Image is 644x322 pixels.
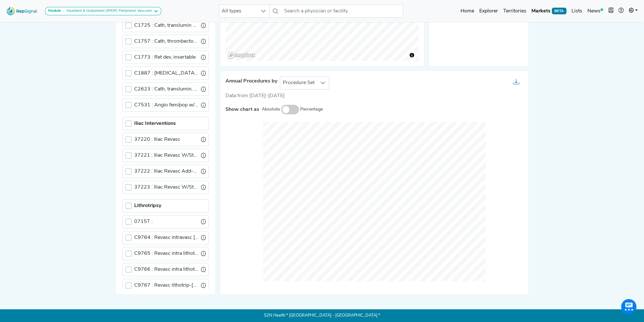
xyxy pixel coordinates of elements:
[458,5,477,18] a: Home
[134,168,198,175] label: Iliac Revasc Add-On
[569,5,585,18] a: Lists
[262,106,280,113] small: Absolute
[477,5,501,18] a: Explorer
[552,8,566,14] span: BETA
[134,202,161,210] label: Lithrotripsy
[227,52,255,59] a: Mapbox logo
[134,282,198,289] label: Revasc lithotrip-stent-ather
[225,92,523,100] div: Data from [DATE]-[DATE]
[134,136,180,143] label: Iliac Revasc
[116,309,528,322] p: S2N Health * [GEOGRAPHIC_DATA] - [GEOGRAPHIC_DATA] *
[606,5,616,18] button: Intel Book
[300,106,323,113] small: Percentage
[134,69,198,77] label: Catheter, guiding
[134,101,198,109] label: Angio fem/pop w/ us
[225,106,259,113] label: Show chart as
[134,54,196,61] label: Ret dev, insertable
[501,5,529,18] a: Territories
[134,234,198,241] label: Revasc intravasc lithotripsy
[134,120,176,127] label: Iliac Interventions
[134,22,198,29] label: Cath, translumin non-laser
[45,7,161,15] button: ModuleInpatient & Outpatient (IP/OP) Peripheral Vascular
[280,76,317,89] span: Procedure Set
[529,5,569,18] a: MarketsBETA
[48,9,61,13] strong: Module
[64,9,152,14] div: Inpatient & Outpatient (IP/OP) Peripheral Vascular
[134,218,153,225] label: 0715T :
[134,183,198,191] label: Iliac Revasc W/Stent Add-On
[134,266,198,273] label: Revasc intra lithotrip-ather
[281,4,403,18] input: Search a physician or facility
[509,76,523,89] button: Export as...
[134,250,198,257] label: Revasc intra lithotrip-stent
[410,52,414,59] span: Toggle attribution
[134,85,198,93] label: Cath, translumin, drug-coat
[408,51,416,59] button: Toggle attribution
[134,152,198,159] label: Iliac Revasc W/Stent
[585,5,606,18] a: News
[225,78,277,84] span: Annual Procedures by
[134,38,198,45] label: Cath, thrombectomy/embolect
[219,5,257,18] span: All types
